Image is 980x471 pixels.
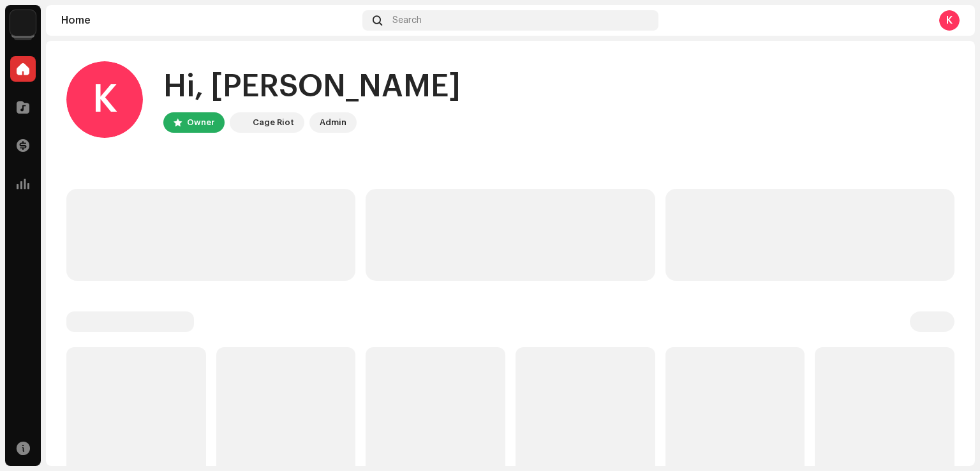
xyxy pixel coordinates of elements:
[232,115,248,130] img: 3bdc119d-ef2f-4d41-acde-c0e9095fc35a
[61,15,357,26] div: Home
[392,15,422,26] span: Search
[10,10,36,36] img: 3bdc119d-ef2f-4d41-acde-c0e9095fc35a
[187,115,214,130] div: Owner
[320,115,346,130] div: Admin
[66,61,143,138] div: K
[939,10,960,31] div: K
[253,115,294,130] div: Cage Riot
[163,66,461,107] div: Hi, [PERSON_NAME]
